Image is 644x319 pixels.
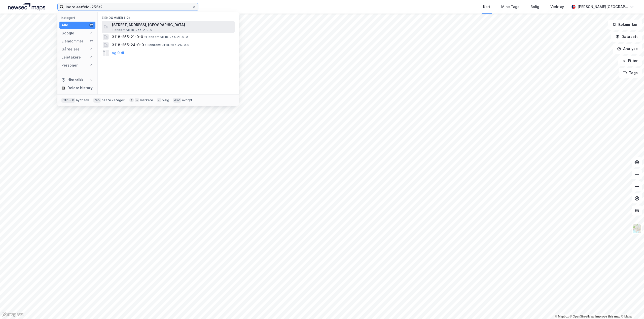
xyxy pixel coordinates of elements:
div: Verktøy [550,4,564,10]
div: esc [173,98,181,103]
button: Datasett [611,32,642,42]
img: Z [632,224,642,233]
div: 12 [89,39,93,43]
button: Bokmerker [608,20,642,30]
div: Delete history [67,85,93,91]
span: Eiendom • 3118-255-2-0-0 [112,28,152,32]
div: Gårdeiere [61,46,80,52]
button: Analyse [613,44,642,54]
span: • [144,35,146,39]
a: Mapbox [555,315,569,318]
span: 3118-255-24-0-0 [112,42,144,48]
div: Bolig [530,4,539,10]
div: 0 [89,31,93,35]
span: Eiendom • 3118-255-24-0-0 [145,43,189,47]
div: markere [140,98,153,102]
div: Eiendommer [61,38,83,44]
div: velg [162,98,169,102]
div: 0 [89,47,93,51]
span: 3118-255-21-0-0 [112,34,143,40]
div: Google [61,30,74,36]
div: nytt søk [76,98,89,102]
div: [PERSON_NAME][GEOGRAPHIC_DATA] [578,4,628,10]
div: Ctrl + k [61,98,75,103]
iframe: Chat Widget [619,295,644,319]
div: Alle [61,22,68,28]
div: Kart [483,4,490,10]
div: 0 [89,55,93,59]
span: • [145,43,147,47]
a: Improve this map [595,315,620,318]
div: Leietakere [61,54,81,60]
span: Eiendom • 3118-255-21-0-0 [144,35,188,39]
div: Historikk [61,77,83,83]
div: Personer [61,62,78,68]
div: 12 [89,23,93,27]
div: Mine Tags [501,4,519,10]
div: neste kategori [102,98,125,102]
div: tab [93,98,101,103]
div: Eiendommer (12) [98,12,239,21]
button: Tags [619,68,642,78]
a: Mapbox homepage [2,312,24,317]
div: Kategori [61,16,95,20]
div: 0 [89,63,93,67]
button: og 9 til [112,50,124,56]
span: [STREET_ADDRESS], [GEOGRAPHIC_DATA] [112,22,233,28]
input: Søk på adresse, matrikkel, gårdeiere, leietakere eller personer [64,3,192,11]
button: Filter [618,56,642,66]
div: avbryt [182,98,192,102]
div: 0 [89,78,93,82]
img: logo.a4113a55bc3d86da70a041830d287a7e.svg [8,3,45,11]
a: OpenStreetMap [570,315,594,318]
